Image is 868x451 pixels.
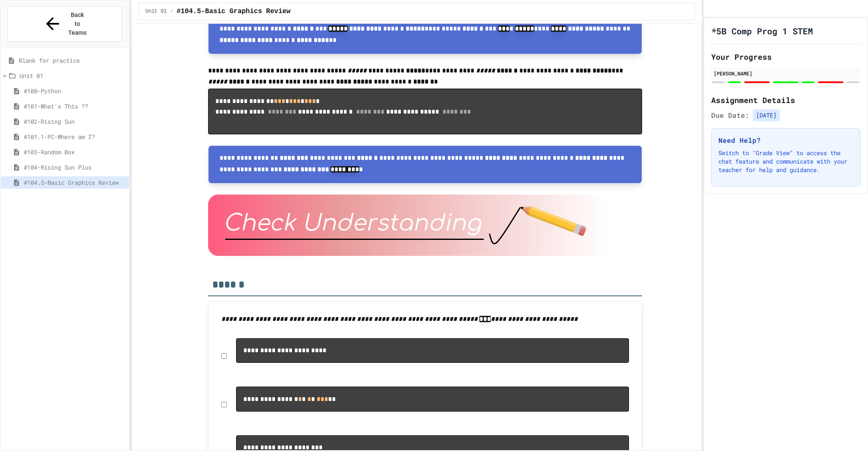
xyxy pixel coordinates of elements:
span: [DATE] [753,109,780,121]
h2: Your Progress [711,51,860,63]
h1: *5B Comp Prog 1 STEM [711,25,813,37]
span: Unit 01 [145,8,167,15]
span: Back to Teams [67,11,87,37]
span: #100-Python [24,86,125,95]
h3: Need Help? [718,135,853,145]
span: #101.1-PC-Where am I? [24,132,125,141]
p: Switch to "Grade View" to access the chat feature and communicate with your teacher for help and ... [718,149,853,174]
div: [PERSON_NAME] [714,70,858,77]
span: Blank for practice [19,56,125,65]
span: #104-Rising Sun Plus [24,163,125,172]
h2: Assignment Details [711,94,860,106]
span: #104.5-Basic Graphics Review [24,178,125,187]
span: Unit 01 [19,71,125,80]
span: / [170,8,173,15]
span: #103-Random Box [24,148,125,156]
span: Due Date: [711,110,749,120]
span: #104.5-Basic Graphics Review [177,6,291,17]
span: #102-Rising Sun [24,117,125,126]
span: #101-What's This ?? [24,102,125,111]
button: Back to Teams [8,6,122,42]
